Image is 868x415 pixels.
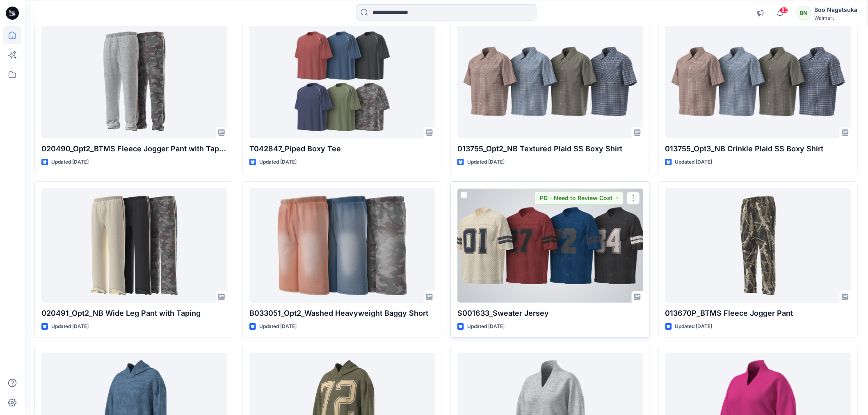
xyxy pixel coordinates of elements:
p: 020490_Opt2_BTMS Fleece Jogger Pant with Taping [41,143,227,155]
div: Boo Nagatsuka [815,5,858,15]
a: 013670P_BTMS Fleece Jogger Pant [665,188,851,302]
a: B033051_Opt2_Washed Heavyweight Baggy Short [249,188,435,302]
p: Updated [DATE] [51,322,89,331]
p: T042847_Piped Boxy Tee [249,143,435,155]
p: 013670P_BTMS Fleece Jogger Pant [665,308,851,319]
a: 020491_Opt2_NB Wide Leg Pant with Taping [41,188,227,302]
p: Updated [DATE] [467,322,505,331]
a: 013755_Opt2_NB Textured Plaid SS Boxy Shirt [457,24,643,138]
div: BN [797,6,811,21]
a: T042847_Piped Boxy Tee [249,24,435,138]
p: S001633_Sweater Jersey [457,308,643,319]
p: 013755_Opt2_NB Textured Plaid SS Boxy Shirt [457,143,643,155]
p: Updated [DATE] [259,158,297,166]
p: B033051_Opt2_Washed Heavyweight Baggy Short [249,308,435,319]
div: Walmart [815,15,858,21]
a: 020490_Opt2_BTMS Fleece Jogger Pant with Taping [41,24,227,138]
a: S001633_Sweater Jersey [457,188,643,302]
p: Updated [DATE] [675,158,713,166]
p: Updated [DATE] [467,158,505,166]
p: 013755_Opt3_NB Crinkle Plaid SS Boxy Shirt [665,143,851,155]
span: 83 [780,7,789,14]
p: Updated [DATE] [675,322,713,331]
p: Updated [DATE] [259,322,297,331]
p: Updated [DATE] [51,158,89,166]
a: 013755_Opt3_NB Crinkle Plaid SS Boxy Shirt [665,24,851,138]
p: 020491_Opt2_NB Wide Leg Pant with Taping [41,308,227,319]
